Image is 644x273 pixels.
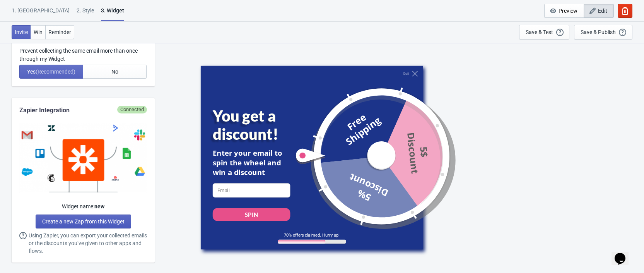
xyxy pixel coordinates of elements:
div: 70% offers claimed. Hurry up! [278,232,346,237]
span: Create a new Zap from this Widget [42,218,125,225]
span: Reminder [48,29,71,35]
img: zapier-3.svg [19,123,147,192]
span: Invite [15,29,28,35]
span: Using Zapier, you can export your collected emails or the discounts you’ve given to other apps an... [29,232,147,255]
button: Win [31,25,46,39]
div: Quit [403,72,409,76]
a: Create a new Zap from this Widget [36,215,131,228]
div: Save & Test [526,29,553,35]
div: Save & Publish [581,29,616,35]
iframe: chat widget [612,242,636,265]
button: Preview [544,4,584,18]
span: No [111,69,118,75]
span: Edit [598,8,607,14]
button: Invite [12,25,31,39]
div: Prevent collecting the same email more than once through my Widget [19,47,147,63]
div: Connected [117,106,147,113]
div: SPIN [245,210,258,218]
input: Email [212,183,290,197]
span: Yes [27,69,75,75]
strong: new [94,203,104,209]
div: 3. Widget [101,7,124,21]
div: You get a discount! [212,106,306,143]
div: 2 . Style [77,7,94,20]
button: Edit [584,4,614,18]
span: Preview [559,8,577,14]
div: Enter your email to spin the wheel and win a discount [212,148,290,178]
button: Save & Test [519,25,569,39]
span: Win [34,29,43,35]
button: Yes(Recommended) [19,65,83,79]
button: Reminder [45,25,74,39]
div: 1. [GEOGRAPHIC_DATA] [12,7,70,20]
div: Zapier Integration [19,106,147,115]
button: Save & Publish [574,25,632,39]
div: Widget name: [19,203,147,211]
button: No [83,65,147,79]
span: (Recommended) [36,69,75,75]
